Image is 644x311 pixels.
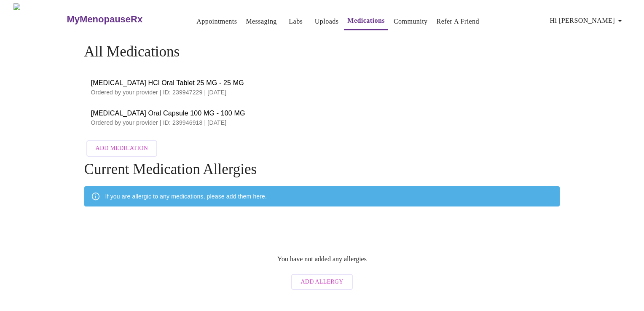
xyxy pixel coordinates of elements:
button: Hi [PERSON_NAME] [547,12,628,29]
span: Add Medication [96,143,148,154]
button: Refer a Friend [433,13,483,30]
button: Add Medication [86,140,157,157]
div: If you are allergic to any medications, please add them here. [105,189,267,204]
h3: MyMenopauseRx [67,14,143,25]
button: Medications [344,12,388,30]
span: [MEDICAL_DATA] Oral Capsule 100 MG - 100 MG [91,108,553,118]
button: Messaging [242,13,280,30]
img: MyMenopauseRx Logo [13,3,66,35]
button: Appointments [193,13,240,30]
p: You have not added any allergies [277,255,367,263]
span: Add Allergy [301,277,343,287]
span: [MEDICAL_DATA] HCl Oral Tablet 25 MG - 25 MG [91,78,553,88]
button: Uploads [311,13,342,30]
button: Community [390,13,431,30]
button: Add Allergy [291,274,352,290]
p: Ordered by your provider | ID: 239947229 | [DATE] [91,88,553,97]
h4: All Medications [84,43,560,60]
a: Messaging [246,16,276,27]
a: Community [394,16,428,27]
a: Labs [289,16,303,27]
p: Ordered by your provider | ID: 239946918 | [DATE] [91,118,553,127]
a: Uploads [315,16,339,27]
span: Hi [PERSON_NAME] [550,15,625,27]
a: Medications [347,15,385,27]
button: Labs [282,13,309,30]
a: Refer a Friend [437,16,480,27]
a: Appointments [196,16,237,27]
a: MyMenopauseRx [66,5,176,34]
h4: Current Medication Allergies [84,161,560,178]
